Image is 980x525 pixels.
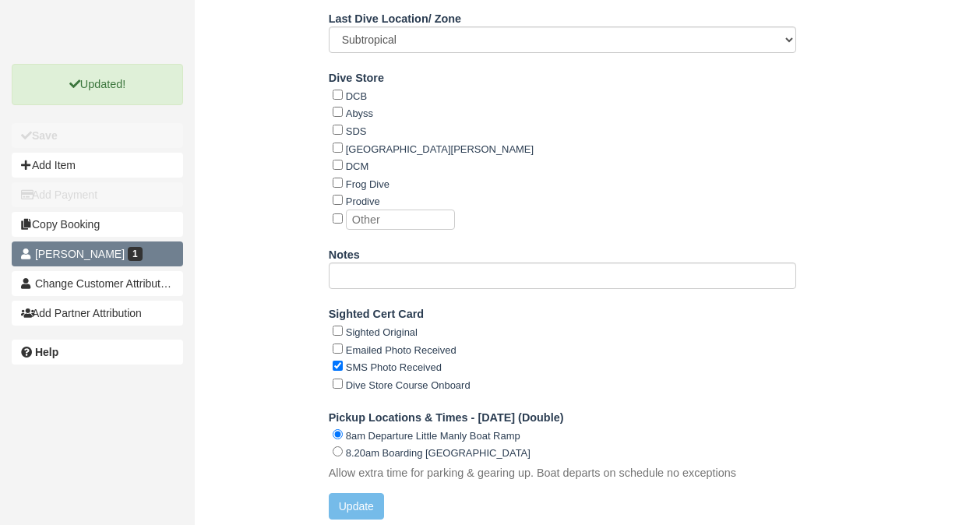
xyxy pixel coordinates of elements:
[12,241,183,266] a: [PERSON_NAME] 1
[346,430,520,442] label: 8am Departure Little Manly Boat Ramp
[128,247,143,261] span: 1
[12,123,183,148] button: Save
[346,210,455,230] input: Other
[329,465,736,481] p: Allow extra time for parking & gearing up. Boat departs on schedule no exceptions
[346,143,534,155] label: [GEOGRAPHIC_DATA][PERSON_NAME]
[346,125,367,137] label: SDS
[12,153,183,178] button: Add Item
[12,271,183,296] button: Change Customer Attribution
[329,404,564,426] label: Pickup Locations & Times - [DATE] (Double)
[12,212,183,237] button: Copy Booking
[329,241,360,263] label: Notes
[329,301,424,322] label: Sighted Cert Card
[32,129,58,142] b: Save
[35,277,175,290] span: Change Customer Attribution
[329,65,384,86] label: Dive Store
[12,301,183,326] button: Add Partner Attribution
[35,346,58,358] b: Help
[346,107,373,119] label: Abyss
[346,361,442,373] label: SMS Photo Received
[346,344,457,356] label: Emailed Photo Received
[346,160,369,172] label: DCM
[346,178,390,190] label: Frog Dive
[346,90,367,102] label: DCB
[346,196,380,207] label: Prodive
[346,326,418,338] label: Sighted Original
[12,340,183,365] a: Help
[329,493,384,520] button: Update
[35,248,125,260] span: [PERSON_NAME]
[346,379,471,391] label: Dive Store Course Onboard
[329,5,461,27] label: Last Dive Location/ Zone
[12,64,183,105] p: Updated!
[346,447,531,459] label: 8.20am Boarding [GEOGRAPHIC_DATA]
[12,182,183,207] button: Add Payment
